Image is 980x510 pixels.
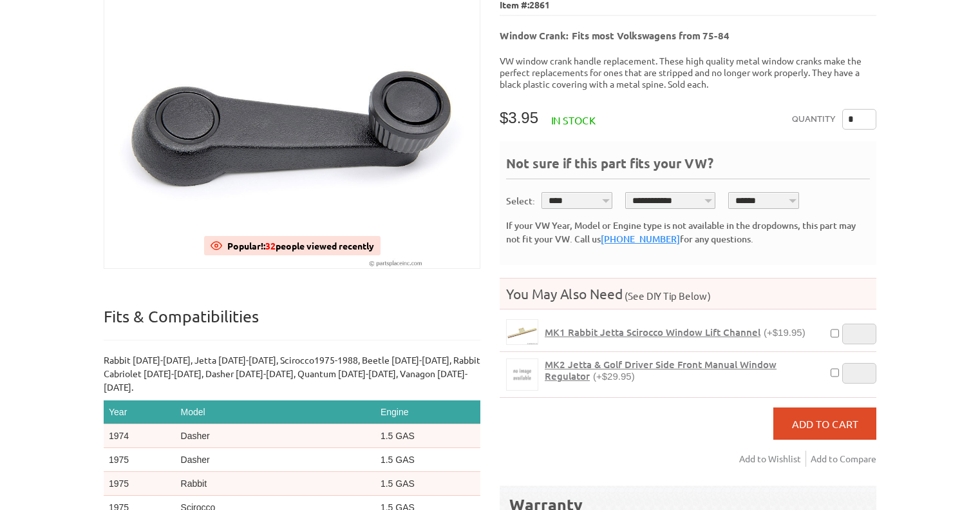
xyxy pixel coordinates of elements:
[764,327,806,338] span: (+$19.95)
[104,448,176,472] td: 1975
[500,109,538,126] span: $3.95
[104,306,480,340] p: Fits & Compatibilities
[506,219,870,246] div: If your VW Year, Model or Engine type is not available in the dropdowns, this part may not fit yo...
[601,233,680,245] a: [PHONE_NUMBER]
[500,29,730,42] b: Window Crank: Fits most Volkswagens from 75-84
[792,417,858,430] span: Add to Cart
[506,194,535,208] div: Select:
[551,113,596,126] span: In stock
[623,289,711,302] span: (See DIY Tip Below)
[545,358,822,382] a: MK2 Jetta & Golf Driver Side Front Manual Window Regulator(+$29.95)
[773,407,876,440] button: Add to Cart
[545,326,806,338] a: MK1 Rabbit Jetta Scirocco Window Lift Channel(+$19.95)
[739,451,806,467] a: Add to Wishlist
[104,353,480,394] p: Rabbit [DATE]-[DATE], Jetta [DATE]-[DATE], Scirocco1975-1988, Beetle [DATE]-[DATE], Rabbit Cabrio...
[176,400,375,424] th: Model
[176,472,375,496] td: Rabbit
[500,285,876,302] h4: You May Also Need
[507,320,538,344] img: MK1 Rabbit Jetta Scirocco Window Lift Channel
[593,371,635,382] span: (+$29.95)
[500,55,876,90] p: VW window crank handle replacement. These high quality metal window cranks make the perfect repla...
[176,448,375,472] td: Dasher
[375,424,480,448] td: 1.5 GAS
[375,472,480,496] td: 1.5 GAS
[104,472,176,496] td: 1975
[792,109,836,130] label: Quantity
[545,326,760,338] span: MK1 Rabbit Jetta Scirocco Window Lift Channel
[375,400,480,424] th: Engine
[811,451,876,467] a: Add to Compare
[506,358,538,391] a: MK2 Jetta & Golf Driver Side Front Manual Window Regulator
[176,424,375,448] td: Dasher
[104,424,176,448] td: 1974
[104,400,176,424] th: Year
[375,448,480,472] td: 1.5 GAS
[545,358,777,382] span: MK2 Jetta & Golf Driver Side Front Manual Window Regulator
[506,154,870,179] div: Not sure if this part fits your VW?
[506,319,538,344] a: MK1 Rabbit Jetta Scirocco Window Lift Channel
[507,359,538,390] img: MK2 Jetta & Golf Driver Side Front Manual Window Regulator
